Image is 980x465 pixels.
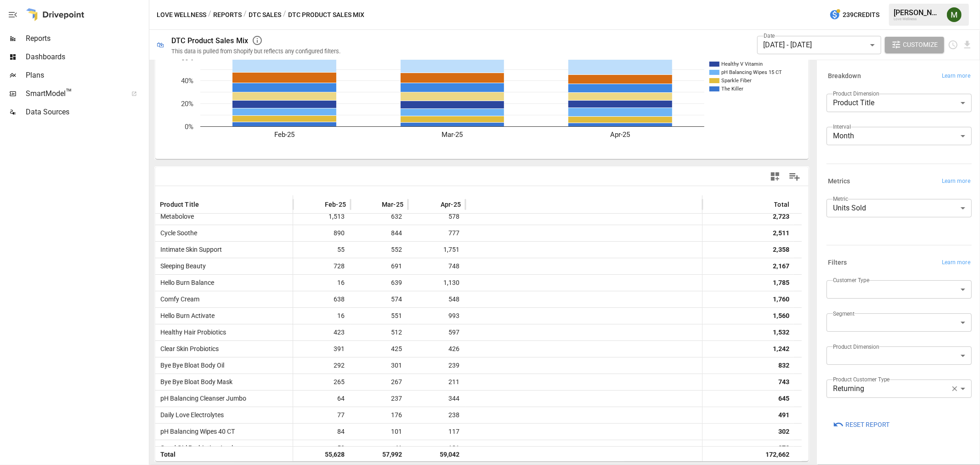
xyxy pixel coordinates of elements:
[157,40,164,49] div: 🛍
[778,424,789,440] div: 302
[66,87,72,98] span: ™
[447,341,461,357] span: 426
[447,424,461,440] span: 117
[773,209,789,225] div: 2,723
[390,374,403,390] span: 267
[157,451,176,458] span: Total
[249,9,281,21] button: DTC Sales
[833,310,855,318] label: Segment
[390,424,403,440] span: 101
[208,9,211,21] div: /
[828,176,850,187] h6: Metrics
[773,308,789,324] div: 1,560
[332,291,346,307] span: 638
[885,37,945,53] button: Customize
[778,374,789,390] div: 743
[311,198,324,211] button: Sort
[778,440,789,456] div: 272
[773,242,789,258] div: 2,358
[721,69,782,75] text: pH Balancing Wipes 15 CT
[773,291,789,307] div: 1,760
[774,201,790,208] div: Total
[894,8,941,17] div: [PERSON_NAME]
[157,229,197,237] span: Cycle Soothe
[427,198,440,211] button: Sort
[181,77,193,85] text: 40%
[157,329,226,336] span: Healthy Hair Probiotics
[447,209,461,225] span: 578
[447,258,461,274] span: 748
[833,276,870,284] label: Customer Type
[390,308,403,324] span: 551
[948,40,958,50] button: Schedule report
[26,88,121,99] span: SmartModel
[26,33,147,44] span: Reports
[26,107,147,118] span: Data Sources
[833,343,879,351] label: Product Dimension
[332,324,346,340] span: 423
[442,242,461,258] span: 1,751
[157,378,232,386] span: Bye Bye Bloat Body Mask
[213,9,242,21] button: Reports
[157,312,215,319] span: Hello Burn Activate
[157,362,224,369] span: Bye Bye Bloat Body Oil
[942,72,970,81] span: Learn more
[778,391,789,407] div: 645
[332,374,346,390] span: 265
[942,258,970,267] span: Learn more
[447,391,461,407] span: 344
[390,407,403,423] span: 176
[323,447,346,463] span: 55,628
[157,246,222,253] span: Intimate Skin Support
[200,198,213,211] button: Sort
[721,61,763,67] text: Healthy V Vitamin
[390,242,403,258] span: 552
[26,51,147,62] span: Dashboards
[447,225,461,241] span: 777
[447,308,461,324] span: 993
[390,391,403,407] span: 237
[325,200,346,209] span: Feb-25
[390,225,403,241] span: 844
[827,94,972,112] div: Product Title
[438,447,461,463] span: 59,042
[381,447,403,463] span: 57,992
[845,419,889,431] span: Reset Report
[447,324,461,340] span: 597
[185,123,193,131] text: 0%
[447,407,461,423] span: 238
[332,258,346,274] span: 728
[368,198,381,211] button: Sort
[336,242,346,258] span: 55
[941,2,967,28] button: Meredith Lacasse
[382,200,403,209] span: Mar-25
[833,195,848,203] label: Metric
[827,416,896,433] button: Reset Report
[942,177,970,186] span: Learn more
[947,7,962,22] img: Meredith Lacasse
[833,375,890,383] label: Product Customer Type
[157,295,199,303] span: Comfy Cream
[390,275,403,291] span: 639
[336,391,346,407] span: 64
[828,71,861,81] h6: Breakdown
[447,440,461,456] span: 181
[171,48,340,55] div: This data is pulled from Shopify but reflects any configured filters.
[778,407,789,423] div: 491
[903,39,938,51] span: Customize
[610,130,630,139] text: Apr-25
[157,9,206,21] button: Love Wellness
[773,324,789,340] div: 1,532
[447,291,461,307] span: 548
[274,130,295,139] text: Feb-25
[442,275,461,291] span: 1,130
[283,9,286,21] div: /
[441,200,461,209] span: Apr-25
[390,341,403,357] span: 425
[721,86,743,92] text: The Killer
[833,123,851,130] label: Interval
[773,225,789,241] div: 2,511
[773,341,789,357] div: 1,242
[894,17,941,21] div: Love Wellness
